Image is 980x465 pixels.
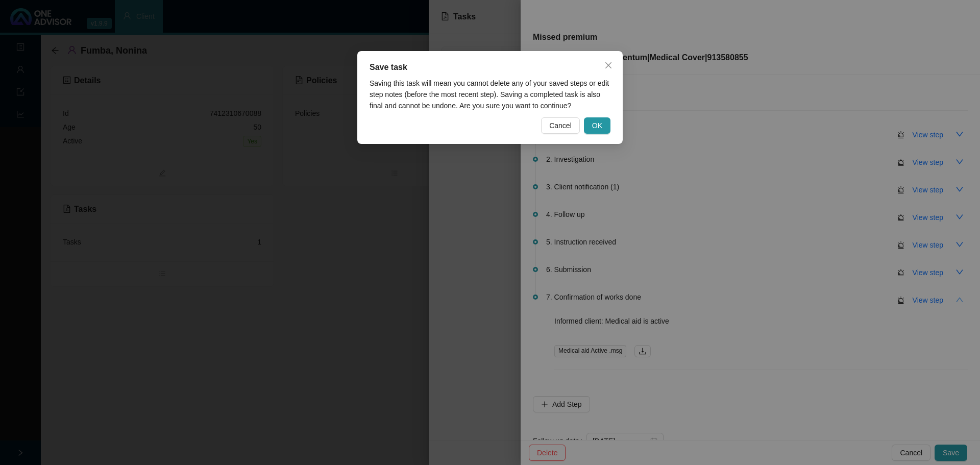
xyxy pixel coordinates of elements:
[370,78,610,111] div: Saving this task will mean you cannot delete any of your saved steps or edit step notes (before t...
[549,120,572,131] span: Cancel
[604,61,612,69] span: close
[584,117,610,134] button: OK
[600,57,617,74] button: Close
[592,120,602,131] span: OK
[541,117,580,134] button: Cancel
[370,61,610,74] div: Save task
